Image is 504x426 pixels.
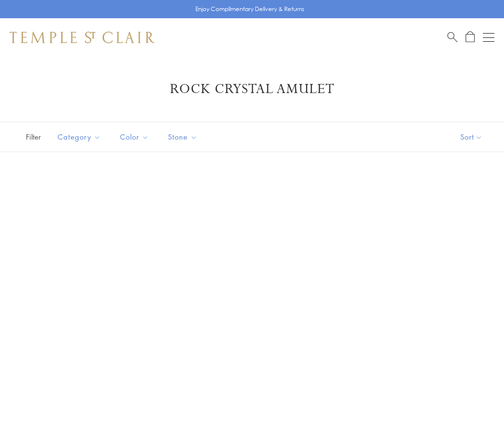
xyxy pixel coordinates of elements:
[195,4,304,14] p: Enjoy Complimentary Delivery & Returns
[163,131,204,143] span: Stone
[24,81,480,98] h1: Rock Crystal Amulet
[10,32,155,43] img: Temple St. Clair
[50,126,108,148] button: Category
[439,122,504,152] button: Show sort by
[466,31,475,43] a: Open Shopping Bag
[113,126,156,148] button: Color
[115,131,156,143] span: Color
[53,131,108,143] span: Category
[483,32,494,43] button: Open navigation
[447,31,457,43] a: Search
[161,126,204,148] button: Stone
